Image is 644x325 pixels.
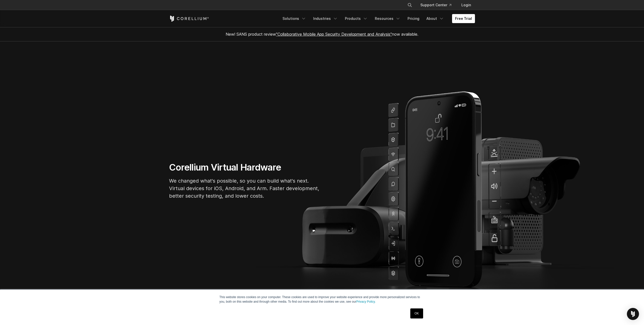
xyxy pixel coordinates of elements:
[372,14,404,23] a: Resources
[627,308,639,320] div: Open Intercom Messenger
[452,14,475,23] a: Free Trial
[405,1,414,10] button: Search
[410,308,423,318] a: OK
[169,162,320,173] h1: Corellium Virtual Hardware
[423,14,447,23] a: About
[405,14,422,23] a: Pricing
[310,14,341,23] a: Industries
[457,1,475,10] a: Login
[342,14,371,23] a: Products
[219,295,425,304] p: This website stores cookies on your computer. These cookies are used to improve your website expe...
[276,32,392,37] a: "Collaborative Mobile App Security Development and Analysis"
[279,14,475,23] div: Navigation Menu
[226,32,418,37] span: New! SANS product review now available.
[279,14,309,23] a: Solutions
[356,300,376,303] a: Privacy Policy.
[401,1,475,10] div: Navigation Menu
[416,1,455,10] a: Support Center
[169,177,320,200] p: We changed what's possible, so you can build what's next. Virtual devices for iOS, Android, and A...
[169,16,209,22] a: Corellium Home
